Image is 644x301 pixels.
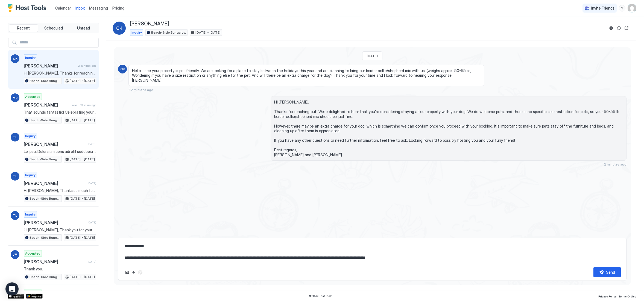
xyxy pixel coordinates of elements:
[8,4,49,12] a: Host Tools Logo
[24,228,96,232] span: Hi [PERSON_NAME], Thank you for your questions! The sleeping arrangements typically include [spec...
[367,54,378,58] span: [DATE]
[25,134,36,138] span: Inquiry
[70,157,95,162] span: [DATE] - [DATE]
[606,269,615,275] div: Send
[591,6,614,11] span: Invite Friends
[628,4,636,13] div: User profile
[25,251,40,256] span: Accepted
[89,5,108,11] a: Messaging
[24,149,96,154] span: Lo Ipsu, Dolors am cons adi elit seddoeiu te incidid ut lab etdolore! Ma’al enimadm ve quisnostru...
[77,26,90,31] span: Unread
[30,118,60,123] span: Beach-Side Bungalow
[87,182,96,185] span: [DATE]
[112,6,124,11] span: Pricing
[69,24,98,32] button: Unread
[30,78,60,83] span: Beach-Side Bungalow
[13,174,17,179] span: TL
[120,67,125,72] span: CK
[619,293,636,299] a: Terms Of Use
[78,64,96,67] span: 2 minutes ago
[30,235,60,240] span: Beach-Side Bungalow
[131,30,142,35] span: Inquiry
[13,135,17,140] span: TL
[24,71,96,76] span: Hi [PERSON_NAME], Thanks for reaching out! We're delighted to hear that you're considering stayin...
[616,25,622,31] button: Sync reservation
[13,213,17,218] span: TL
[13,95,17,100] span: MJ
[130,269,137,276] button: Quick reply
[30,157,60,162] span: Beach-Side Bungalow
[55,5,71,11] a: Calendar
[30,196,60,201] span: Beach-Side Bungalow
[39,24,68,32] button: Scheduled
[13,252,17,257] span: JM
[89,6,108,10] span: Messaging
[593,267,621,277] button: Send
[25,173,36,178] span: Inquiry
[87,142,96,146] span: [DATE]
[619,5,625,11] div: menu
[70,118,95,123] span: [DATE] - [DATE]
[130,21,169,27] span: [PERSON_NAME]
[30,275,60,279] span: Beach-Side Bungalow
[17,26,30,31] span: Recent
[598,293,616,299] a: Privacy Policy
[25,290,40,295] span: Accepted
[151,30,186,35] span: Beach-Side Bungalow
[24,188,96,193] span: Hi [PERSON_NAME], Thanks so much for your interest in staying at our property! We’re excited to p...
[24,63,76,69] span: [PERSON_NAME]
[75,6,85,10] span: Inbox
[598,295,616,298] span: Privacy Policy
[25,212,36,217] span: Inquiry
[309,294,332,298] span: © 2025 Host Tools
[128,88,153,92] span: 32 minutes ago
[24,267,96,272] span: Thank you.
[24,110,96,115] span: That sounds fantastic! Celebrating your daughter's 13th birthday is such a special occasion. If y...
[24,102,70,108] span: [PERSON_NAME]
[75,5,85,11] a: Inbox
[25,55,36,60] span: Inquiry
[24,220,85,225] span: [PERSON_NAME]
[87,260,96,264] span: [DATE]
[619,295,636,298] span: Terms Of Use
[9,24,38,32] button: Recent
[604,162,627,166] span: 2 minutes ago
[8,294,24,299] a: App Store
[55,6,71,10] span: Calendar
[72,103,96,107] span: about 19 hours ago
[116,25,122,31] span: CK
[70,275,95,279] span: [DATE] - [DATE]
[70,78,95,83] span: [DATE] - [DATE]
[13,56,17,61] span: CK
[24,259,85,264] span: [PERSON_NAME]
[623,25,630,31] button: Open reservation
[195,30,221,35] span: [DATE] - [DATE]
[274,100,623,157] span: Hi [PERSON_NAME], Thanks for reaching out! We're delighted to hear that you're considering stayin...
[87,221,96,224] span: [DATE]
[8,23,99,33] div: tab-group
[24,181,85,186] span: [PERSON_NAME]
[24,141,85,147] span: [PERSON_NAME]
[70,235,95,240] span: [DATE] - [DATE]
[17,38,98,47] input: Input Field
[70,196,95,201] span: [DATE] - [DATE]
[132,68,481,83] span: Hello. I see your property is pet friendly. We are looking for a place to stay between the holida...
[608,25,614,31] button: Reservation information
[25,94,40,99] span: Accepted
[124,269,130,276] button: Upload image
[26,294,43,299] a: Google Play Store
[5,282,19,296] div: Open Intercom Messenger
[44,26,63,31] span: Scheduled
